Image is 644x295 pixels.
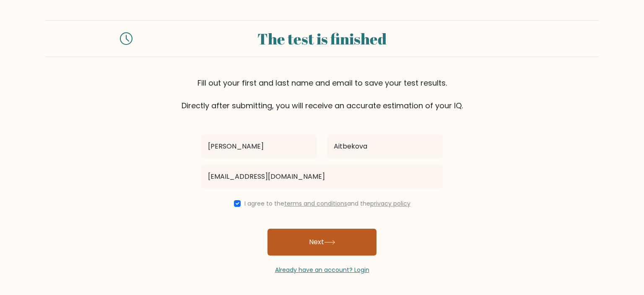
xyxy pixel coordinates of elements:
input: First name [201,135,317,158]
label: I agree to the and the [244,199,410,208]
button: Next [267,229,377,256]
a: Already have an account? Login [275,266,369,274]
div: The test is finished [143,27,501,50]
a: privacy policy [370,199,410,208]
input: Email [201,165,443,188]
div: Fill out your first and last name and email to save your test results. Directly after submitting,... [45,77,599,111]
a: terms and conditions [284,199,347,208]
input: Last name [327,135,443,158]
